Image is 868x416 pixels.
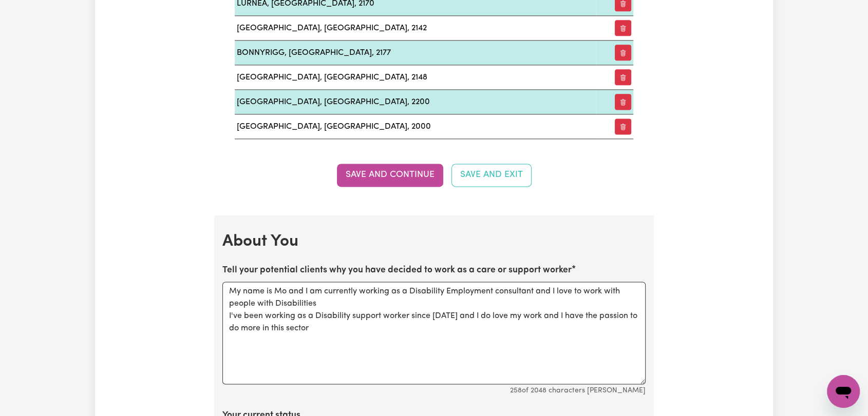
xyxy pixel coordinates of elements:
[222,282,646,384] textarea: My name is Mo and I am currently working as a Disability Employment consultant and I love to work...
[510,387,646,394] small: 258 of 2048 characters [PERSON_NAME]
[222,264,572,277] label: Tell your potential clients why you have decided to work as a care or support worker
[235,65,596,90] td: [GEOGRAPHIC_DATA], [GEOGRAPHIC_DATA], 2148
[451,164,532,186] button: Save and Exit
[615,69,631,85] button: Remove preferred suburb
[222,232,646,251] h2: About You
[235,114,596,139] td: [GEOGRAPHIC_DATA], [GEOGRAPHIC_DATA], 2000
[615,45,631,61] button: Remove preferred suburb
[827,375,860,408] iframe: Button to launch messaging window
[615,118,631,134] button: Remove preferred suburb
[235,16,596,41] td: [GEOGRAPHIC_DATA], [GEOGRAPHIC_DATA], 2142
[235,90,596,114] td: [GEOGRAPHIC_DATA], [GEOGRAPHIC_DATA], 2200
[337,164,443,186] button: Save and Continue
[615,94,631,110] button: Remove preferred suburb
[235,41,596,65] td: BONNYRIGG, [GEOGRAPHIC_DATA], 2177
[615,20,631,36] button: Remove preferred suburb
